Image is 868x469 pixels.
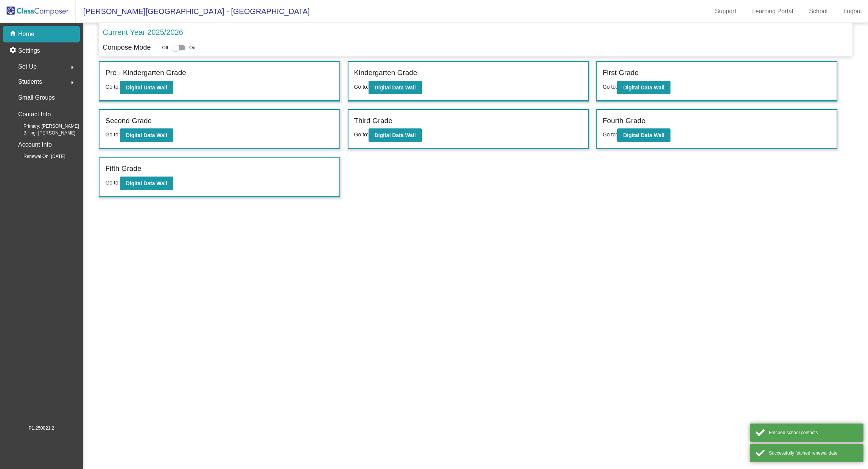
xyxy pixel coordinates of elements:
span: On [189,44,195,51]
b: Digital Data Wall [375,84,416,91]
label: Pre - Kindergarten Grade [105,67,186,78]
span: Go to: [603,131,617,138]
label: Third Grade [354,116,392,127]
a: School [803,5,834,17]
b: Digital Data Wall [126,84,167,91]
span: Students [18,77,42,87]
a: Logout [837,5,868,17]
span: Go to: [105,180,120,186]
a: Support [709,5,742,17]
button: Digital Data Wall [617,128,670,142]
mat-icon: arrow_right [68,63,77,72]
button: Digital Data Wall [120,128,173,142]
p: Home [18,30,34,39]
span: Primary: [PERSON_NAME] [11,123,79,130]
button: Digital Data Wall [617,81,670,94]
label: Kindergarten Grade [354,67,417,78]
p: Settings [18,46,40,55]
b: Digital Data Wall [375,132,416,138]
span: Set Up [18,61,37,72]
b: Digital Data Wall [623,84,664,91]
a: Learning Portal [746,5,800,17]
button: Digital Data Wall [120,177,173,190]
mat-icon: home [9,30,18,39]
div: Fetched school contacts [769,429,858,436]
span: Go to: [603,84,617,90]
label: Fourth Grade [603,116,646,127]
p: Contact Info [18,109,51,120]
span: Billing: [PERSON_NAME] [11,130,75,136]
span: [PERSON_NAME][GEOGRAPHIC_DATA] - [GEOGRAPHIC_DATA] [76,5,310,17]
p: Compose Mode [103,42,151,53]
b: Digital Data Wall [126,180,167,186]
b: Digital Data Wall [623,132,664,138]
label: First Grade [603,67,639,78]
span: Go to: [105,131,120,138]
p: Current Year 2025/2026 [103,27,183,38]
button: Digital Data Wall [369,128,422,142]
span: Go to: [354,131,369,138]
span: Off [162,44,168,51]
span: Renewal On: [DATE] [11,153,65,160]
p: Small Groups [18,92,55,103]
span: Go to: [105,84,120,90]
span: Go to: [354,84,369,90]
p: Account Info [18,139,52,150]
label: Second Grade [105,116,152,127]
label: Fifth Grade [105,163,141,174]
button: Digital Data Wall [369,81,422,94]
mat-icon: settings [9,46,18,55]
div: Successfully fetched renewal date [769,450,858,456]
b: Digital Data Wall [126,132,167,138]
button: Digital Data Wall [120,81,173,94]
mat-icon: arrow_right [68,78,77,87]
